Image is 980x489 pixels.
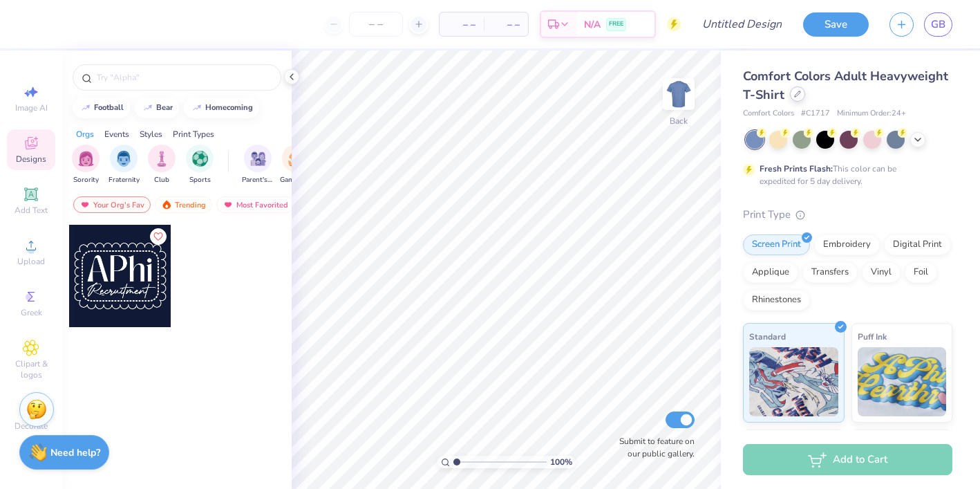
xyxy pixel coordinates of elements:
button: filter button [72,145,100,185]
button: homecoming [184,98,259,118]
img: Sorority Image [78,151,94,167]
img: Parent's Weekend Image [250,151,266,167]
div: filter for Club [148,145,176,185]
span: # C1717 [801,108,830,120]
div: Back [670,115,688,127]
img: Puff Ink [858,347,947,416]
input: Try "Alpha" [95,71,272,84]
div: filter for Sorority [72,145,100,185]
img: trend_line.gif [80,104,91,112]
span: Add Text [15,205,48,216]
button: filter button [109,145,140,185]
span: Sports [189,175,211,185]
span: – – [492,17,520,32]
img: trending.gif [161,200,172,210]
span: Game Day [280,175,312,185]
input: – – [349,12,403,37]
img: Standard [749,347,838,416]
button: bear [135,98,179,118]
div: football [94,104,124,111]
span: – – [448,17,475,32]
div: Trending [155,196,212,213]
span: Parent's Weekend [242,175,274,185]
div: Events [104,128,129,140]
div: bear [156,104,173,111]
span: Comfort Colors [743,108,794,120]
div: Orgs [76,128,94,140]
span: FREE [609,19,623,29]
div: Print Type [743,207,952,223]
span: Sorority [73,175,99,185]
span: Minimum Order: 24 + [837,108,906,120]
div: Embroidery [814,234,880,255]
div: Vinyl [862,262,901,283]
img: most_fav.gif [79,200,91,210]
span: Image AI [15,102,48,113]
img: trend_line.gif [191,104,202,112]
div: Styles [140,128,162,140]
div: Applique [743,262,798,283]
strong: Need help? [50,446,100,459]
input: Untitled Design [691,10,793,38]
span: Comfort Colors Adult Heavyweight T-Shirt [743,68,948,103]
button: Like [150,228,167,245]
div: filter for Game Day [280,145,312,185]
button: football [73,98,130,118]
div: Screen Print [743,234,810,255]
div: Foil [905,262,937,283]
button: filter button [148,145,176,185]
div: filter for Fraternity [109,145,140,185]
div: filter for Parent's Weekend [242,145,274,185]
span: Fraternity [109,175,140,185]
img: Fraternity Image [116,151,131,167]
span: Puff Ink [858,329,887,344]
div: homecoming [205,104,253,111]
img: Club Image [154,151,169,167]
strong: Fresh Prints Flash: [760,163,833,174]
img: Sports Image [192,151,208,167]
span: Standard [749,329,786,344]
div: Transfers [802,262,858,283]
div: This color can be expedited for 5 day delivery. [760,163,930,187]
span: Club [154,175,169,185]
button: Save [803,12,869,37]
div: Most Favorited [216,196,294,213]
span: Greek [21,307,42,318]
span: Decorate [15,421,48,432]
div: Your Org's Fav [73,196,151,213]
label: Submit to feature on our public gallery. [612,435,695,460]
img: Game Day Image [288,151,304,167]
div: Rhinestones [743,290,810,311]
span: 100 % [550,456,572,468]
img: trend_line.gif [142,104,153,112]
a: GB [924,12,952,37]
button: filter button [280,145,312,185]
span: GB [931,17,945,33]
img: most_fav.gif [223,200,234,210]
button: filter button [242,145,274,185]
img: Back [665,80,692,108]
div: Print Types [173,128,214,140]
button: filter button [186,145,214,185]
span: N/A [584,17,601,32]
div: Digital Print [884,234,951,255]
div: filter for Sports [186,145,214,185]
span: Designs [16,154,46,165]
span: Clipart & logos [7,358,55,380]
span: Upload [17,256,45,267]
